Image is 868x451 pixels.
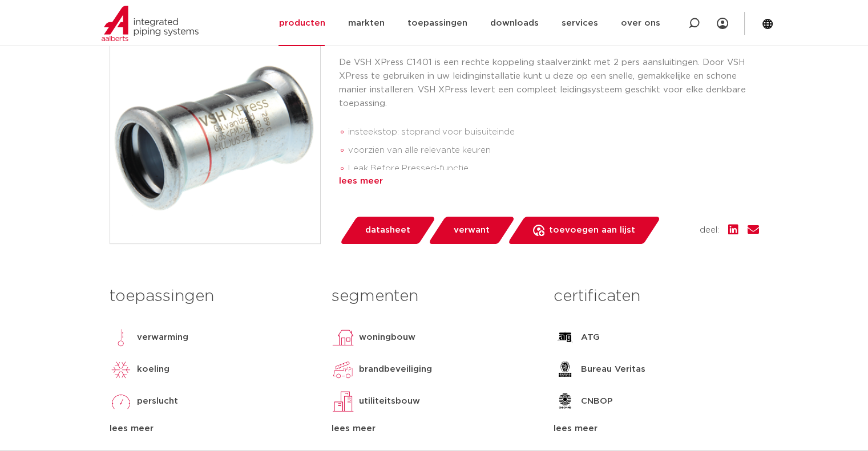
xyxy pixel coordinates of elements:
li: voorzien van alle relevante keuren [348,141,759,160]
img: brandbeveiliging [332,358,354,381]
p: koeling [137,363,169,376]
p: Bureau Veritas [581,363,645,376]
img: utiliteitsbouw [332,390,354,413]
div: lees meer [339,174,759,188]
a: datasheet [339,217,436,244]
p: brandbeveiliging [359,363,432,376]
div: lees meer [554,422,758,436]
span: toevoegen aan lijst [549,221,635,239]
span: verwant [454,221,490,239]
div: lees meer [332,422,536,436]
img: Product Image for VSH XPress Staalverzinkt rechte koppeling (2 x press) [110,34,320,243]
p: utiliteitsbouw [359,395,420,408]
li: insteekstop: stoprand voor buisuiteinde [348,123,759,141]
p: ATG [581,331,600,344]
img: Bureau Veritas [554,358,576,381]
img: koeling [110,358,132,381]
span: deel: [700,224,719,237]
img: CNBOP [554,390,576,413]
p: perslucht [137,395,178,408]
p: De VSH XPress C1401 is een rechte koppeling staalverzinkt met 2 pers aansluitingen. Door VSH XPre... [339,56,759,111]
h3: toepassingen [110,285,314,308]
span: datasheet [365,221,410,239]
img: ATG [554,326,576,349]
img: perslucht [110,390,132,413]
p: woningbouw [359,331,415,344]
img: woningbouw [332,326,354,349]
div: lees meer [110,422,314,436]
li: Leak Before Pressed-functie [348,160,759,178]
a: verwant [427,217,515,244]
img: verwarming [110,326,132,349]
h3: segmenten [332,285,536,308]
p: verwarming [137,331,188,344]
p: CNBOP [581,395,613,408]
h3: certificaten [554,285,758,308]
